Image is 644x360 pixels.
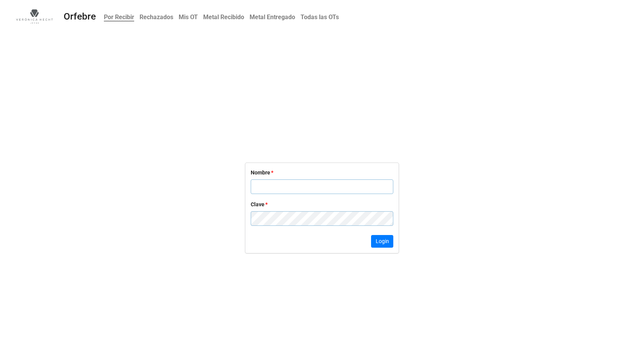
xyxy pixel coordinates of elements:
div: Clave [251,200,264,209]
div: Nombre [251,168,270,177]
a: Todas las OTs [298,10,342,25]
a: Rechazados [137,10,176,25]
b: Por Recibir [104,13,134,21]
b: Todas las OTs [301,13,339,21]
a: Metal Entregado [247,10,298,25]
b: Metal Recibido [203,13,244,21]
a: Metal Recibido [200,10,247,25]
a: Por Recibir [101,10,137,25]
button: Login [371,235,393,248]
div: Orfebre [64,12,96,21]
img: 87LGxOpvea%2Flogoweb_desktop.jpg [11,9,58,23]
b: Rechazados [140,13,173,21]
b: Metal Entregado [250,13,295,21]
b: Mis OT [179,13,198,21]
a: Mis OT [176,10,200,25]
